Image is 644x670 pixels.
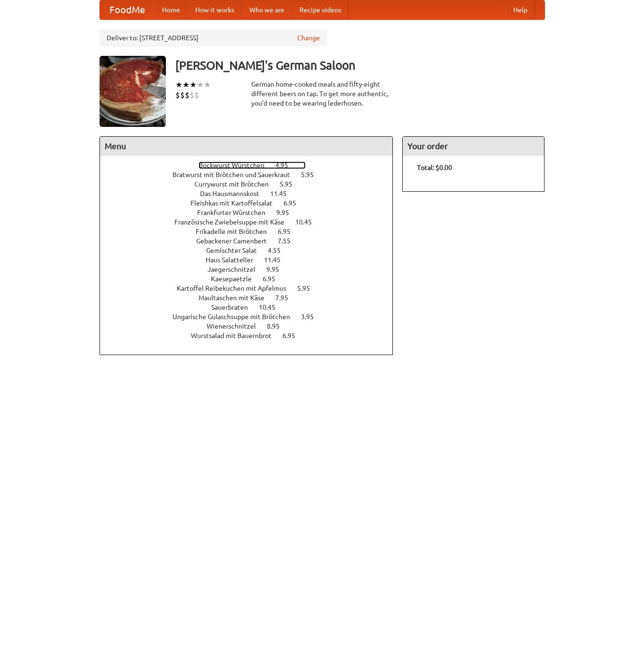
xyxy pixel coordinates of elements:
span: Frankfurter Würstchen [197,209,275,216]
a: Sauerbraten 10.45 [211,304,293,311]
a: Recipe videos [292,0,349,19]
span: Kartoffel Reibekuchen mit Apfelmus [177,285,296,292]
span: 11.45 [264,256,290,264]
span: 10.45 [295,218,321,226]
a: Bockwurst Würstchen 4.95 [199,161,306,169]
a: How it works [188,0,242,19]
span: 7.95 [275,294,298,302]
span: Currywurst mit Brötchen [194,180,278,188]
a: Kartoffel Reibekuchen mit Apfelmus 5.95 [177,285,327,292]
span: Bratwurst mit Brötchen und Sauerkraut [172,171,299,179]
span: 6.95 [283,199,306,207]
span: 6.95 [278,228,300,235]
span: Sauerbraten [211,304,257,311]
li: ★ [182,80,190,90]
h3: [PERSON_NAME]'s German Saloon [175,56,545,75]
span: Wienerschnitzel [207,322,265,330]
a: Home [154,0,188,19]
span: 5.95 [280,180,302,188]
a: Gemischter Salat 4.55 [206,247,298,254]
a: Kaesepaetzle 6.95 [211,275,293,283]
a: Haus Salatteller 11.45 [206,256,298,264]
li: $ [175,90,180,100]
a: Currywurst mit Brötchen 5.95 [194,180,310,188]
span: Maultaschen mit Käse [199,294,274,302]
a: Change [297,33,320,43]
div: German home-cooked meals and fifty-eight different beers on tap. To get more authentic, you'd nee... [251,80,393,108]
img: angular.jpg [100,56,166,127]
a: Französische Zwiebelsuppe mit Käse 10.45 [174,218,329,226]
span: Frikadelle mit Brötchen [196,228,276,235]
a: Frikadelle mit Brötchen 6.95 [196,228,308,235]
a: Who we are [242,0,292,19]
li: $ [185,90,190,100]
a: Wurstsalad mit Bauernbrot 6.95 [191,332,313,339]
span: Jaegerschnitzel [208,266,265,273]
span: 5.95 [301,171,323,179]
a: Wienerschnitzel 8.95 [207,322,297,330]
span: 5.95 [297,285,319,292]
span: Französische Zwiebelsuppe mit Käse [174,218,294,226]
li: $ [190,90,194,100]
span: 6.95 [263,275,285,283]
span: 9.95 [276,209,299,216]
li: ★ [175,80,182,90]
span: Das Hausmannskost [200,190,269,197]
a: Ungarische Gulaschsuppe mit Brötchen 3.95 [172,313,331,321]
span: 10.45 [259,304,285,311]
a: Fleishkas mit Kartoffelsalat 6.95 [190,199,314,207]
a: Frankfurter Würstchen 9.95 [197,209,307,216]
span: Fleishkas mit Kartoffelsalat [190,199,282,207]
span: Ungarische Gulaschsuppe mit Brötchen [172,313,299,321]
a: Help [506,0,535,19]
span: Gebackener Camenbert [196,237,276,245]
b: Total: $0.00 [417,164,452,171]
a: Jaegerschnitzel 9.95 [208,266,297,273]
span: 7.55 [278,237,300,245]
li: $ [194,90,199,100]
span: Haus Salatteller [206,256,263,264]
span: Wurstsalad mit Bauernbrot [191,332,281,339]
span: 4.55 [268,247,290,254]
a: Das Hausmannskost 11.45 [200,190,304,197]
span: 8.95 [267,322,289,330]
span: 3.95 [301,313,323,321]
a: Gebackener Camenbert 7.55 [196,237,308,245]
li: $ [180,90,185,100]
li: ★ [197,80,204,90]
span: 6.95 [282,332,305,339]
span: 4.95 [275,161,298,169]
a: Bratwurst mit Brötchen und Sauerkraut 5.95 [172,171,331,179]
span: 9.95 [266,266,289,273]
div: Deliver to: [STREET_ADDRESS] [100,29,327,46]
a: FoodMe [100,0,154,19]
span: Kaesepaetzle [211,275,261,283]
span: 11.45 [270,190,296,197]
h4: Menu [100,137,393,156]
span: Bockwurst Würstchen [199,161,274,169]
h4: Your order [403,137,544,156]
a: Maultaschen mit Käse 7.95 [199,294,306,302]
li: ★ [204,80,211,90]
span: Gemischter Salat [206,247,266,254]
li: ★ [190,80,197,90]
